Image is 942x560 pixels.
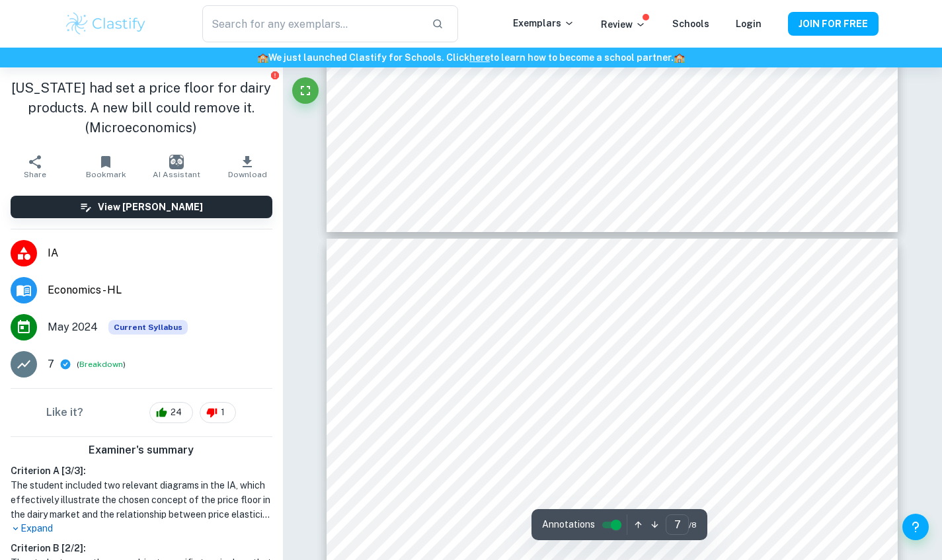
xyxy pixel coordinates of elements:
a: Schools [672,19,709,29]
p: 7 [48,356,54,372]
button: Download [212,148,283,185]
h6: Criterion B [ 2 / 2 ]: [11,541,272,555]
div: This exemplar is based on the current syllabus. Feel free to refer to it for inspiration/ideas wh... [108,320,188,335]
button: AI Assistant [141,148,212,185]
span: 24 [163,406,189,419]
span: Annotations [542,518,595,532]
h6: Criterion A [ 3 / 3 ]: [11,463,272,478]
span: 🏫 [257,52,268,63]
h6: View [PERSON_NAME] [98,200,203,214]
span: IA [48,245,272,261]
button: Help and Feedback [902,514,929,540]
h1: The student included two relevant diagrams in the IA, which effectively illustrate the chosen con... [11,478,272,522]
h6: Like it? [46,405,83,420]
span: Economics - HL [48,282,272,298]
span: AI Assistant [153,170,200,179]
button: Report issue [270,70,280,80]
p: Expand [11,522,272,536]
span: 🏫 [674,52,685,63]
img: AI Assistant [169,155,184,169]
span: 1 [214,406,232,419]
span: ( ) [77,358,126,371]
p: Exemplars [513,16,574,30]
span: / 8 [689,519,697,531]
a: Login [736,19,762,29]
button: Breakdown [79,358,123,370]
img: Clastify logo [64,11,148,37]
span: Current Syllabus [108,320,188,335]
div: 24 [149,402,193,423]
button: View [PERSON_NAME] [11,196,272,218]
h1: [US_STATE] had set a price floor for dairy products. A new bill could remove it. (Microeconomics) [11,78,272,138]
div: 1 [200,402,236,423]
span: Bookmark [86,170,126,179]
span: Share [24,170,46,179]
input: Search for any exemplars... [202,5,420,42]
p: Review [601,17,646,32]
h6: We just launched Clastify for Schools. Click to learn how to become a school partner. [3,50,939,65]
span: May 2024 [48,319,98,335]
button: Fullscreen [292,77,319,104]
button: Bookmark [71,148,141,185]
a: here [469,52,490,63]
button: JOIN FOR FREE [788,12,879,36]
span: Download [228,170,267,179]
h6: Examiner's summary [5,442,278,458]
